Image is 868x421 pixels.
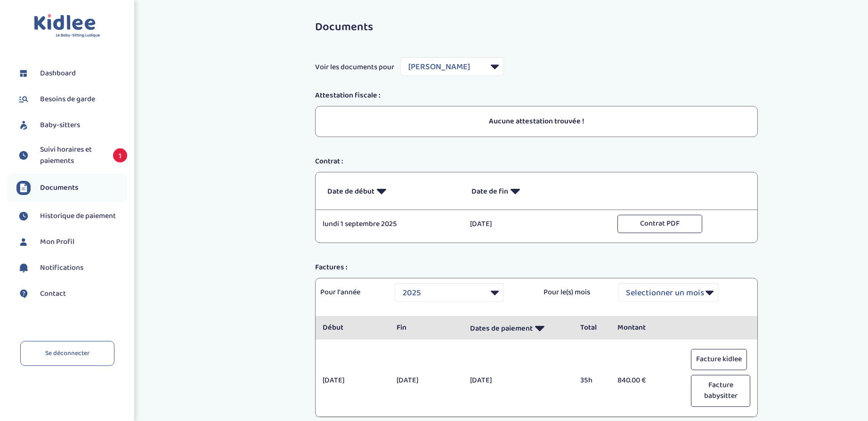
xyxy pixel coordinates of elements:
[471,179,601,202] p: Date de fin
[308,90,765,101] div: Attestation fiscale :
[617,219,702,229] a: Contrat PDF
[16,261,31,275] img: notification.svg
[16,66,31,81] img: dashboard.svg
[580,375,603,386] p: 35h
[40,144,104,167] span: Suivi horaires et paiements
[16,209,31,223] img: suivihoraire.svg
[40,182,79,194] span: Documents
[617,322,677,333] p: Montant
[16,118,127,132] a: Baby-sitters
[691,356,747,367] a: Facture kidlee
[617,215,702,233] button: Contrat PDF
[544,287,604,298] p: Pour le(s) mois
[40,120,80,131] span: Baby-sitters
[16,144,127,167] a: Suivi horaires et paiements 1
[16,287,31,301] img: contact.svg
[16,235,127,249] a: Mon Profil
[691,375,750,407] button: Facture babysitter
[16,66,127,81] a: Dashboard
[308,156,765,167] div: Contrat :
[327,179,457,202] p: Date de début
[691,349,747,370] button: Facture kidlee
[16,261,127,275] a: Notifications
[16,235,31,249] img: profil.svg
[397,322,456,333] p: Fin
[617,375,677,386] p: 840.00 €
[16,118,31,132] img: babysitters.svg
[323,219,456,230] p: lundi 1 septembre 2025
[34,14,100,38] img: logo.svg
[320,287,381,298] p: Pour l'année
[16,287,127,301] a: Contact
[16,92,127,106] a: Besoins de garde
[16,92,31,106] img: besoin.svg
[40,288,66,300] span: Contact
[397,375,456,386] p: [DATE]
[40,94,95,105] span: Besoins de garde
[470,219,603,230] p: [DATE]
[327,116,746,127] p: Aucune attestation trouvée !
[40,262,83,274] span: Notifications
[580,322,603,333] p: Total
[40,210,116,222] span: Historique de paiement
[16,181,127,195] a: Documents
[323,322,382,333] p: Début
[113,148,127,162] span: 1
[315,21,758,33] h3: Documents
[16,181,31,195] img: documents.svg
[16,148,31,162] img: suivihoraire.svg
[16,209,127,223] a: Historique de paiement
[40,236,74,248] span: Mon Profil
[315,62,394,73] span: Voir les documents pour
[40,68,76,79] span: Dashboard
[308,262,765,273] div: Factures :
[20,341,114,366] a: Se déconnecter
[691,388,750,398] a: Facture babysitter
[470,316,567,340] p: Dates de paiement
[323,375,382,386] p: [DATE]
[470,375,567,386] p: [DATE]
